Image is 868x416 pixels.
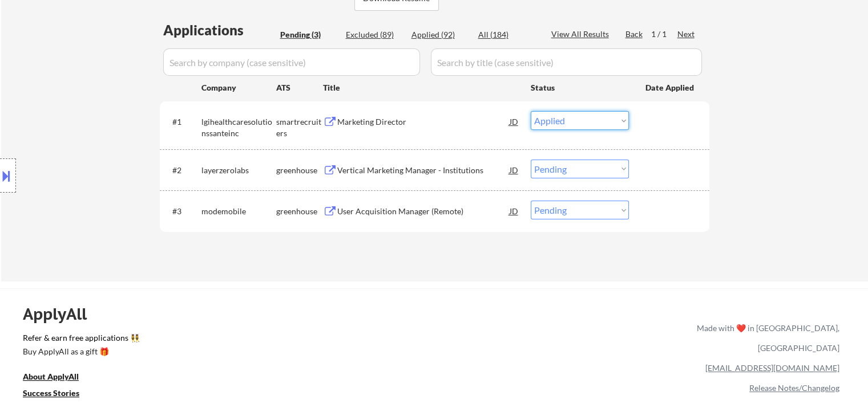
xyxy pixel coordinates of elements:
a: Success Stories [23,388,95,402]
div: Title [323,82,520,93]
div: View All Results [551,28,612,40]
a: Release Notes/Changelog [749,383,839,393]
div: lgihealthcaresolutionssanteinc [201,116,276,138]
input: Search by company (case sensitive) [163,48,420,76]
div: greenhouse [276,206,323,217]
div: Pending (3) [280,29,337,40]
div: Next [677,28,696,40]
div: Applications [163,23,276,37]
div: Back [625,28,644,40]
div: Marketing Director [337,116,510,128]
a: Refer & earn free applications 👯‍♀️ [23,334,458,346]
div: Buy ApplyAll as a gift 🎁 [23,348,137,356]
div: Applied (92) [411,29,469,40]
div: Company [201,82,276,93]
div: 1 / 1 [651,28,677,40]
div: Excluded (89) [346,29,403,40]
div: Date Applied [645,82,696,93]
a: Buy ApplyAll as a gift 🎁 [23,346,137,360]
a: About ApplyAll [23,371,95,385]
a: [EMAIL_ADDRESS][DOMAIN_NAME] [705,363,839,373]
div: All (184) [478,29,535,40]
div: Vertical Marketing Manager - Institutions [337,165,510,176]
div: smartrecruiters [276,116,323,138]
div: JD [508,201,520,221]
div: Status [531,77,629,97]
div: User Acquisition Manager (Remote) [337,206,510,217]
u: About ApplyAll [23,372,79,381]
div: Made with ❤️ in [GEOGRAPHIC_DATA], [GEOGRAPHIC_DATA] [692,318,839,358]
div: JD [508,160,520,180]
u: Success Stories [23,388,79,398]
div: JD [508,111,520,132]
div: greenhouse [276,165,323,176]
div: layerzerolabs [201,165,276,176]
input: Search by title (case sensitive) [431,48,702,76]
div: modemobile [201,206,276,217]
div: ApplyAll [23,304,100,324]
div: ATS [276,82,323,93]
